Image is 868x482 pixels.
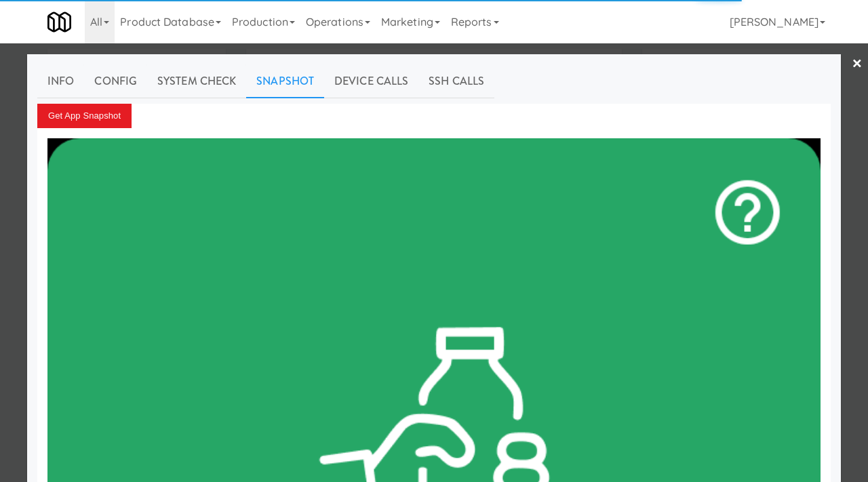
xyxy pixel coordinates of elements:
a: Snapshot [246,64,324,98]
a: SSH Calls [418,64,494,98]
a: System Check [147,64,246,98]
a: × [852,43,863,85]
a: Config [84,64,147,98]
img: Micromart [47,10,71,34]
a: Info [37,64,84,98]
a: Device Calls [324,64,418,98]
button: Get App Snapshot [37,104,132,128]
